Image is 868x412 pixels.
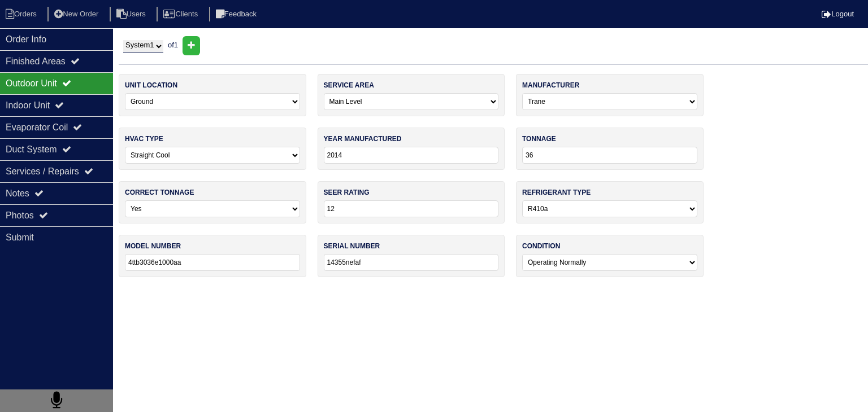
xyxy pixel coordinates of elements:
label: refrigerant type [522,187,591,198]
a: Logout [822,10,854,18]
label: tonnage [522,134,556,144]
label: serial number [324,241,380,251]
label: model number [125,241,181,251]
li: New Order [47,7,107,22]
label: manufacturer [522,80,579,90]
a: Users [110,10,155,18]
label: unit location [125,80,177,90]
li: Users [110,7,155,22]
li: Feedback [209,7,266,22]
label: year manufactured [324,134,402,144]
a: New Order [47,10,107,18]
label: hvac type [125,134,163,144]
div: of 1 [119,36,868,55]
label: service area [324,80,374,90]
label: seer rating [324,187,370,198]
li: Clients [157,7,207,22]
label: condition [522,241,560,251]
label: correct tonnage [125,187,194,198]
a: Clients [157,10,207,18]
